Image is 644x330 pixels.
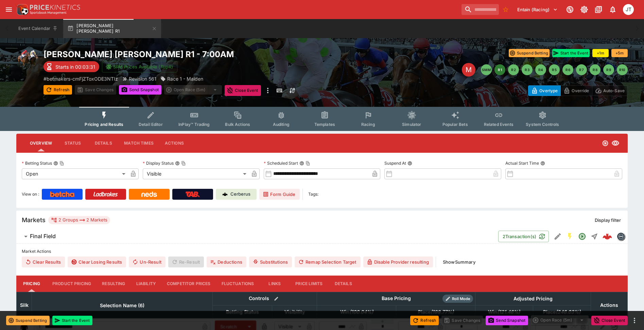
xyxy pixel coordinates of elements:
[560,85,592,96] button: Override
[592,3,605,16] button: Documentation
[601,230,614,243] a: acd3eb92-3339-40d2-801f-c1c5750cbe02
[159,135,190,151] button: Actions
[222,192,228,197] img: Cerberus
[15,3,29,16] img: PriceKinetics Logo
[63,19,161,38] button: [PERSON_NAME] [PERSON_NAME] R1
[564,230,576,243] button: SGM Enabled
[225,85,261,96] button: Close Event
[528,85,628,96] div: Start From
[384,160,406,166] p: Suspend At
[230,191,250,198] p: Cerberus
[410,316,439,325] button: Refresh
[55,63,95,70] p: Starts in 00:03:31
[314,122,335,127] span: Templates
[500,4,511,15] button: No Bookmarks
[178,122,210,127] span: InPlay™ Trading
[295,257,361,267] button: Remap Selection Target
[462,4,499,15] input: search
[30,11,67,14] img: Sportsbook Management
[379,294,414,303] div: Base Pricing
[51,216,107,224] div: 2 Groups 2 Markets
[102,61,177,72] button: SRM Prices Available (Top4)
[16,49,38,71] img: horse_racing.png
[522,64,533,75] button: R3
[160,75,203,82] div: Race 1 - Maiden
[47,276,97,292] button: Product Pricing
[85,122,123,127] span: Pricing and Results
[549,64,560,75] button: R5
[564,3,576,16] button: Connected to PK
[439,257,480,267] button: ShowSummary
[623,4,634,15] div: Josh Tanner
[592,85,628,96] button: Auto-Save
[141,192,157,197] img: Neds
[161,276,216,292] button: Competitor Prices
[97,276,130,292] button: Resulting
[277,308,312,316] span: Visibility
[43,75,118,82] p: Copy To Clipboard
[540,161,545,166] button: Actual Start Time
[264,160,298,166] p: Scheduled Start
[528,85,561,96] button: Overtype
[143,168,249,179] div: Visible
[167,75,203,82] p: Race 1 - Maiden
[92,301,152,310] span: Selection Name (6)
[306,161,310,166] button: Copy To Clipboard
[576,64,587,75] button: R7
[259,189,300,200] a: Form Guide
[513,4,562,15] button: Select Tenant
[59,161,64,166] button: Copy To Clipboard
[407,161,412,166] button: Suspend At
[535,64,546,75] button: R4
[16,276,47,292] button: Pricing
[43,85,72,95] button: Refresh
[52,316,92,325] button: Start the Event
[497,308,520,316] em: ( 121.46 %)
[24,135,57,151] button: Overview
[603,232,612,241] div: acd3eb92-3339-40d2-801f-c1c5750cbe02
[607,3,619,16] button: Notifications
[481,64,628,75] nav: pagination navigation
[591,316,628,325] button: Close Event
[273,122,290,127] span: Auditing
[556,308,580,316] em: ( 246.03 %)
[578,232,586,241] svg: Open
[617,64,628,75] button: R10
[333,308,381,316] span: Win(100.04%)
[591,215,625,226] button: Display filter
[486,316,528,325] button: Send Snapshot
[264,85,272,96] button: more
[175,161,180,166] button: Display StatusCopy To Clipboard
[272,294,281,303] button: Bulk edit
[349,308,373,316] em: ( 100.04 %)
[402,122,421,127] span: Simulator
[79,107,564,131] div: Event type filters
[225,122,250,127] span: Bulk Actions
[449,296,473,302] span: Roll Mode
[216,276,260,292] button: Fluctuations
[611,139,620,147] svg: Visible
[552,230,564,243] button: Edit Detail
[249,257,292,267] button: Substitutions
[591,292,627,318] th: Actions
[508,64,519,75] button: R2
[592,49,609,57] button: +1m
[30,233,56,240] h6: Final Field
[119,135,159,151] button: Match Times
[16,230,498,243] button: Final Field
[308,189,318,200] label: Tags:
[299,161,304,166] button: Scheduled StartCopy To Clipboard
[14,19,62,38] button: Event Calendar
[462,63,475,77] div: Edit Meeting
[617,233,625,240] img: betmakers
[3,3,15,16] button: open drawer
[494,64,505,75] button: R1
[186,192,200,197] img: TabNZ
[219,308,266,316] span: Betting Status
[603,64,614,75] button: R9
[505,160,539,166] p: Actual Start Time
[290,276,328,292] button: Price Limits
[481,308,527,316] span: Win(121.46%)
[602,140,609,147] svg: Open
[526,122,559,127] span: System Controls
